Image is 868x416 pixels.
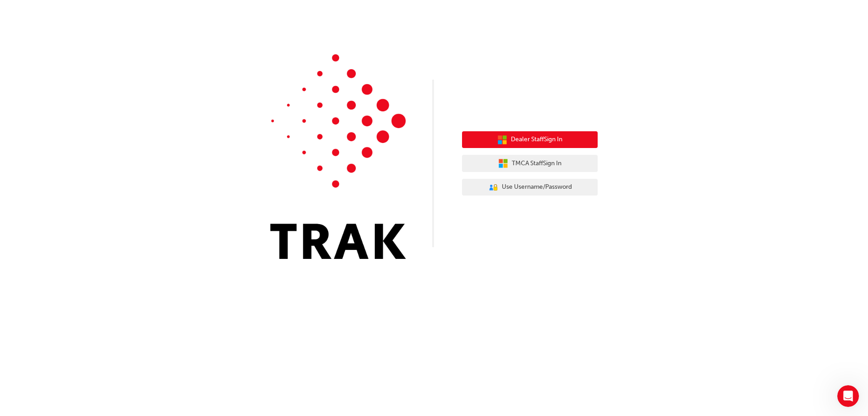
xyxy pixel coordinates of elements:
[462,179,598,196] button: Use Username/Password
[511,134,562,145] span: Dealer Staff Sign In
[512,158,561,169] span: TMCA Staff Sign In
[837,385,859,407] iframe: Intercom live chat
[270,54,406,259] img: Trak
[462,155,598,172] button: TMCA StaffSign In
[502,182,572,192] span: Use Username/Password
[462,131,598,148] button: Dealer StaffSign In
